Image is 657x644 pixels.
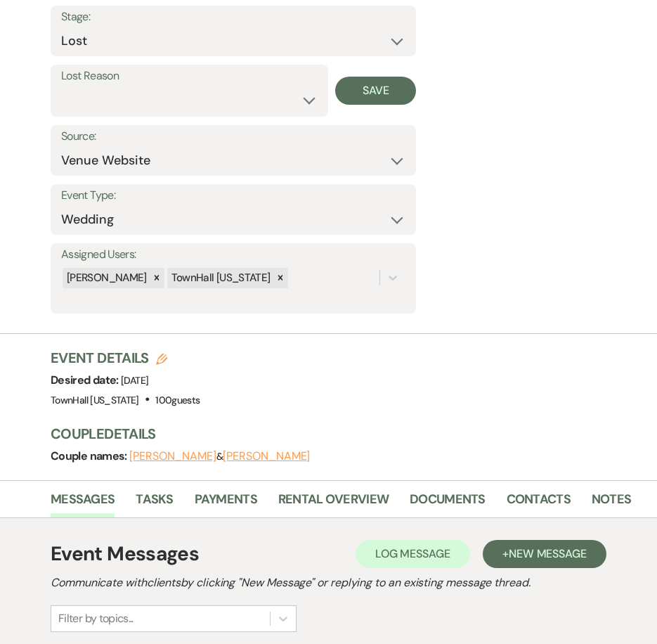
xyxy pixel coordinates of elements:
[51,373,121,387] span: Desired date:
[51,449,129,463] span: Couple names:
[61,127,405,147] label: Source:
[335,77,416,105] button: Save
[51,539,199,569] h1: Event Messages
[507,489,571,518] a: Contacts
[51,424,643,444] h3: Couple Details
[51,394,139,406] span: TownHall [US_STATE]
[167,268,273,288] div: TownHall [US_STATE]
[483,540,606,568] button: +New Message
[129,450,310,463] span: &
[51,348,200,368] h3: Event Details
[61,66,318,86] label: Lost Reason
[155,394,200,406] span: 100 guests
[195,489,257,518] a: Payments
[61,7,405,27] label: Stage:
[58,610,134,627] div: Filter by topics...
[278,489,389,518] a: Rental Overview
[356,540,470,568] button: Log Message
[51,489,115,518] a: Messages
[61,245,405,265] label: Assigned Users:
[375,546,450,561] span: Log Message
[129,451,216,462] button: [PERSON_NAME]
[121,374,148,387] span: [DATE]
[61,186,405,206] label: Event Type:
[51,574,606,591] h2: Communicate with clients by clicking "New Message" or replying to an existing message thread.
[63,268,149,288] div: [PERSON_NAME]
[592,489,631,518] a: Notes
[136,489,173,518] a: Tasks
[410,489,486,518] a: Documents
[223,451,310,462] button: [PERSON_NAME]
[509,546,587,561] span: New Message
